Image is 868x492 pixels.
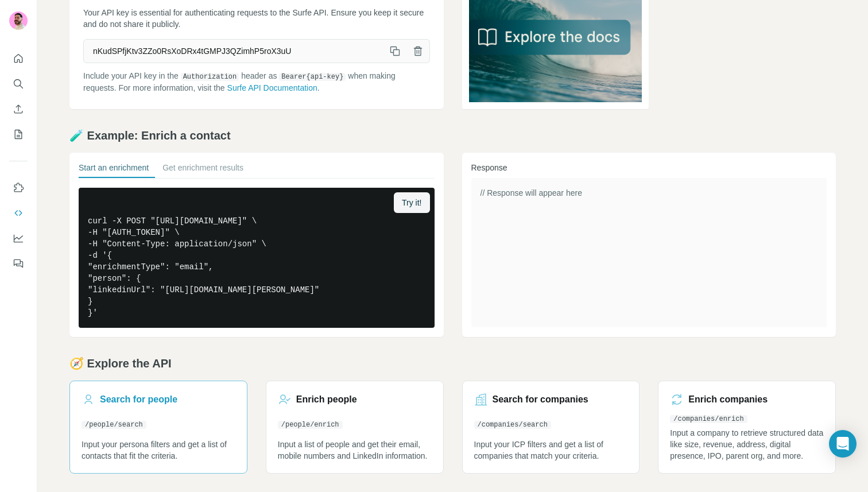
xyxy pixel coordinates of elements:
span: Try it! [402,197,421,208]
p: Input a list of people and get their email, mobile numbers and LinkedIn information. [278,439,432,462]
h3: Enrich companies [688,393,768,406]
a: Enrich companies/companies/enrichInput a company to retrieve structured data like size, revenue, ... [658,381,836,474]
p: Your API key is essential for authenticating requests to the Surfe API. Ensure you keep it secure... [83,7,430,30]
code: /people/enrich [278,421,343,429]
h3: Search for people [100,393,177,406]
button: Quick start [9,48,28,69]
pre: curl -X POST "[URL][DOMAIN_NAME]" \ -H "[AUTH_TOKEN]" \ -H "Content-Type: application/json" \ -d ... [79,188,435,328]
button: Start an enrichment [79,162,149,178]
a: Search for companies/companies/searchInput your ICP filters and get a list of companies that matc... [462,381,640,474]
button: Enrich CSV [9,99,28,119]
button: Use Surfe API [9,203,28,223]
h3: Search for companies [493,393,588,406]
h2: 🧭 Explore the API [69,355,836,371]
code: Authorization [181,73,239,81]
button: Dashboard [9,228,28,249]
code: /companies/enrich [670,415,747,423]
h3: Enrich people [296,393,357,406]
h2: 🧪 Example: Enrich a contact [69,127,836,144]
img: Avatar [9,11,28,30]
button: Try it! [394,192,429,213]
button: Use Surfe on LinkedIn [9,177,28,198]
button: My lists [9,124,28,145]
code: /companies/search [474,421,551,429]
span: nKudSPfjKtv3ZZo0RsXoDRx4tGMPJ3QZimhP5roX3uU [84,41,383,61]
a: Enrich people/people/enrichInput a list of people and get their email, mobile numbers and LinkedI... [266,381,444,474]
p: Input your ICP filters and get a list of companies that match your criteria. [474,439,628,462]
code: Bearer {api-key} [279,73,346,81]
button: Search [9,73,28,94]
code: /people/search [82,421,146,429]
span: // Response will appear here [480,188,582,197]
button: Get enrichment results [162,162,243,178]
div: Open Intercom Messenger [829,430,857,458]
p: Input a company to retrieve structured data like size, revenue, address, digital presence, IPO, p... [670,427,824,462]
h3: Response [471,162,827,173]
button: Feedback [9,253,28,274]
a: Search for people/people/searchInput your persona filters and get a list of contacts that fit the... [69,381,247,474]
p: Input your persona filters and get a list of contacts that fit the criteria. [82,439,235,462]
p: Include your API key in the header as when making requests. For more information, visit the . [83,70,430,94]
a: Surfe API Documentation [227,83,317,92]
